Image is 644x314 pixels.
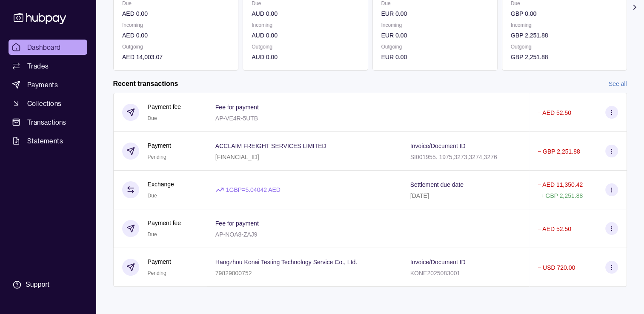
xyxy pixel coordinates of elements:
[226,185,280,194] p: 1 GBP = 5.04042 AED
[26,280,49,289] div: Support
[27,61,49,71] span: Trades
[215,104,259,111] p: Fee for payment
[148,180,174,189] p: Exchange
[122,31,229,40] p: AED 0.00
[252,20,359,30] p: Incoming
[122,9,229,18] p: AED 0.00
[538,264,575,271] p: − USD 720.00
[538,109,571,116] p: − AED 52.50
[410,143,466,149] p: Invoice/Document ID
[148,270,166,276] span: Pending
[410,154,497,160] p: SI001955. 1975,3273,3274,3276
[215,270,252,277] p: 79829000752
[148,231,157,237] span: Due
[148,115,157,121] span: Due
[540,192,583,199] p: + GBP 2,251.88
[510,31,618,40] p: GBP 2,251.88
[381,52,488,62] p: EUR 0.00
[122,52,229,62] p: AED 14,003.07
[122,42,229,51] p: Outgoing
[215,143,326,149] p: ACCLAIM FREIGHT SERVICES LIMITED
[410,192,429,199] p: [DATE]
[27,117,66,127] span: Transactions
[9,40,87,55] a: Dashboard
[148,218,181,228] p: Payment fee
[538,226,571,232] p: − AED 52.50
[381,9,488,18] p: EUR 0.00
[381,31,488,40] p: EUR 0.00
[510,42,618,51] p: Outgoing
[410,259,466,265] p: Invoice/Document ID
[27,98,61,108] span: Collections
[381,42,488,51] p: Outgoing
[9,58,87,74] a: Trades
[27,42,61,52] span: Dashboard
[9,96,87,111] a: Collections
[215,220,259,227] p: Fee for payment
[215,154,259,160] p: [FINANCIAL_ID]
[9,114,87,130] a: Transactions
[252,9,359,18] p: AUD 0.00
[148,257,171,266] p: Payment
[510,52,618,62] p: GBP 2,251.88
[410,181,464,188] p: Settlement due date
[9,77,87,92] a: Payments
[252,31,359,40] p: AUD 0.00
[381,20,488,30] p: Incoming
[510,20,618,30] p: Incoming
[609,79,627,88] a: See all
[27,80,58,90] span: Payments
[148,154,166,160] span: Pending
[215,259,357,265] p: Hangzhou Konai Testing Technology Service Co., Ltd.
[510,9,618,18] p: GBP 0.00
[215,231,258,238] p: AP-NOA8-ZAJ9
[9,276,87,294] a: Support
[113,79,178,88] h2: Recent transactions
[252,42,359,51] p: Outgoing
[27,136,63,146] span: Statements
[148,193,157,199] span: Due
[9,133,87,148] a: Statements
[148,141,171,150] p: Payment
[410,270,461,277] p: KONE2025083001
[252,52,359,62] p: AUD 0.00
[148,102,181,111] p: Payment fee
[215,115,258,122] p: AP-VE4R-5UTB
[538,181,583,188] p: − AED 11,350.42
[538,148,580,155] p: − GBP 2,251.88
[122,20,229,30] p: Incoming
